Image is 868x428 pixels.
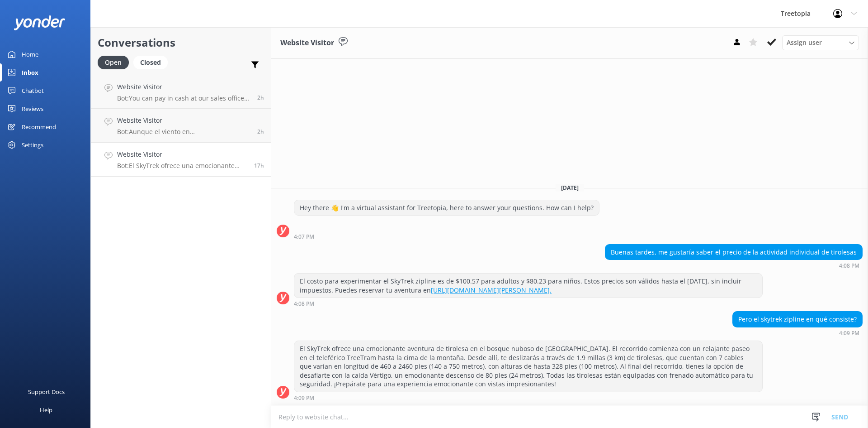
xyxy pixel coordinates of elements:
a: Open [98,57,133,67]
div: Assign User [782,35,859,50]
img: yonder-white-logo.png [14,15,66,30]
h4: Website Visitor [117,149,247,159]
div: Aug 21 2025 04:08pm (UTC -06:00) America/Mexico_City [605,262,863,269]
p: Bot: Aunque el viento en [GEOGRAPHIC_DATA] puede ser fuerte a veces, nuestro equipo evalúa las co... [117,128,250,136]
div: Buenas tardes, me gustaría saber el precio de la actividad individual de tirolesas [605,245,862,260]
a: Closed [133,57,172,67]
span: Aug 21 2025 04:09pm (UTC -06:00) America/Mexico_City [254,162,264,169]
a: Website VisitorBot:El SkyTrek ofrece una emocionante aventura de tirolesa en el bosque nuboso de ... [91,143,271,177]
div: Aug 21 2025 04:09pm (UTC -06:00) America/Mexico_City [294,394,763,401]
a: Website VisitorBot:You can pay in cash at our sales office in downtown [GEOGRAPHIC_DATA][PERSON_N... [91,75,271,109]
a: Website VisitorBot:Aunque el viento en [GEOGRAPHIC_DATA] puede ser fuerte a veces, nuestro equipo... [91,109,271,143]
div: Aug 21 2025 04:07pm (UTC -06:00) America/Mexico_City [294,233,599,240]
strong: 4:09 PM [839,331,859,336]
div: El SkyTrek ofrece una emocionante aventura de tirolesa en el bosque nuboso de [GEOGRAPHIC_DATA]. ... [294,341,762,392]
div: Reviews [22,100,43,118]
strong: 4:09 PM [294,395,314,401]
div: Chatbot [22,82,44,100]
div: Aug 21 2025 04:09pm (UTC -06:00) America/Mexico_City [732,330,863,336]
div: Support Docs [28,383,65,401]
div: Hey there 👋 I'm a virtual assistant for Treetopia, here to answer your questions. How can I help? [294,200,599,216]
div: Closed [133,56,168,69]
span: Assign user [787,38,822,48]
p: Bot: El SkyTrek ofrece una emocionante aventura de tirolesa en el bosque nuboso de [GEOGRAPHIC_DA... [117,162,247,170]
strong: 4:08 PM [839,263,859,269]
h3: Website Visitor [280,37,334,49]
span: [DATE] [556,184,584,192]
div: Pero el skytrek zipline en qué consiste? [733,312,862,327]
a: [URL][DOMAIN_NAME][PERSON_NAME]. [431,286,552,294]
div: Help [40,401,52,419]
strong: 4:08 PM [294,301,314,307]
h4: Website Visitor [117,115,250,125]
div: Recommend [22,118,56,136]
p: Bot: You can pay in cash at our sales office in downtown [GEOGRAPHIC_DATA][PERSON_NAME]. Just swi... [117,94,250,102]
span: Aug 22 2025 07:41am (UTC -06:00) America/Mexico_City [257,94,264,101]
strong: 4:07 PM [294,234,314,240]
div: Open [98,56,129,69]
div: Aug 21 2025 04:08pm (UTC -06:00) America/Mexico_City [294,300,763,307]
h2: Conversations [98,34,264,51]
div: Home [22,45,38,63]
div: El costo para experimentar el SkyTrek zipline es de $100.57 para adultos y $80.23 para niños. Est... [294,274,762,298]
h4: Website Visitor [117,82,250,92]
div: Settings [22,136,43,154]
span: Aug 22 2025 07:27am (UTC -06:00) America/Mexico_City [257,128,264,135]
div: Inbox [22,63,38,82]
